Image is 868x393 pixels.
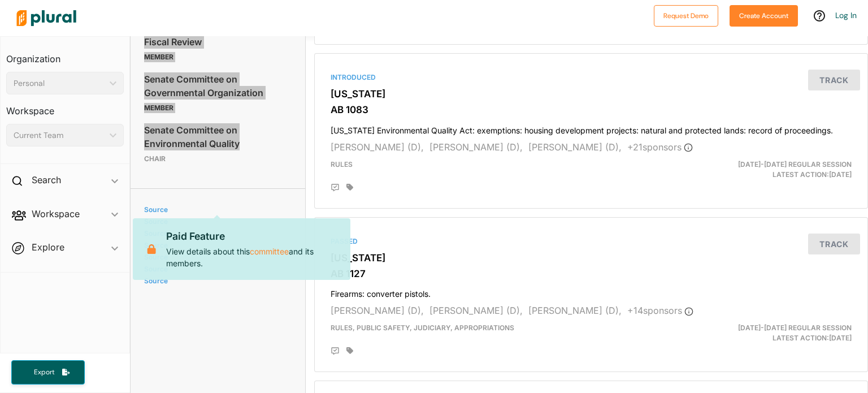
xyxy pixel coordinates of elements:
[144,71,292,101] a: Senate Committee on Governmental Organization
[627,141,693,153] span: + 21 sponsor s
[331,347,340,356] div: Add Position Statement
[738,160,852,169] span: [DATE]-[DATE] Regular Session
[144,101,292,115] p: Member
[429,305,523,316] span: [PERSON_NAME] (D),
[808,234,860,254] button: Track
[250,245,289,258] a: committee
[6,94,124,119] h3: Workspace
[26,368,62,377] span: Export
[681,159,860,180] div: Latest Action: [DATE]
[808,70,860,90] button: Track
[331,183,340,192] div: Add Position Statement
[681,323,860,343] div: Latest Action: [DATE]
[331,160,353,169] span: Rules
[331,72,852,83] div: Introduced
[429,141,523,153] span: [PERSON_NAME] (D),
[331,323,514,332] span: Rules, Public Safety, Judiciary, Appropriations
[6,42,124,67] h3: Organization
[144,50,292,64] p: Member
[331,236,852,247] div: Passed
[14,77,105,89] div: Personal
[144,122,292,152] a: Senate Committee on Environmental Quality
[144,152,292,166] p: Chair
[331,104,852,115] h3: AB 1083
[730,9,798,21] a: Create Account
[144,217,289,226] a: Source
[331,141,424,153] span: [PERSON_NAME] (D),
[144,277,289,285] a: Source
[331,252,852,264] h3: [US_STATE]
[835,10,857,20] a: Log In
[528,141,622,153] span: [PERSON_NAME] (D),
[346,183,353,191] div: Add tags
[32,174,61,186] h2: Search
[654,9,718,21] a: Request Demo
[346,347,353,355] div: Add tags
[331,88,852,100] h3: [US_STATE]
[528,305,622,316] span: [PERSON_NAME] (D),
[166,229,341,269] p: View details about this and its members.
[144,205,289,214] a: Source
[331,120,852,136] h4: [US_STATE] Environmental Quality Act: exemptions: housing development projects: natural and prote...
[730,5,798,27] button: Create Account
[331,268,852,279] h3: AB 1127
[166,229,341,244] p: Paid Feature
[14,129,105,141] div: Current Team
[627,305,693,316] span: + 14 sponsor s
[331,305,424,316] span: [PERSON_NAME] (D),
[654,5,718,27] button: Request Demo
[331,284,852,299] h4: Firearms: converter pistols.
[11,360,85,385] button: Export
[738,323,852,332] span: [DATE]-[DATE] Regular Session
